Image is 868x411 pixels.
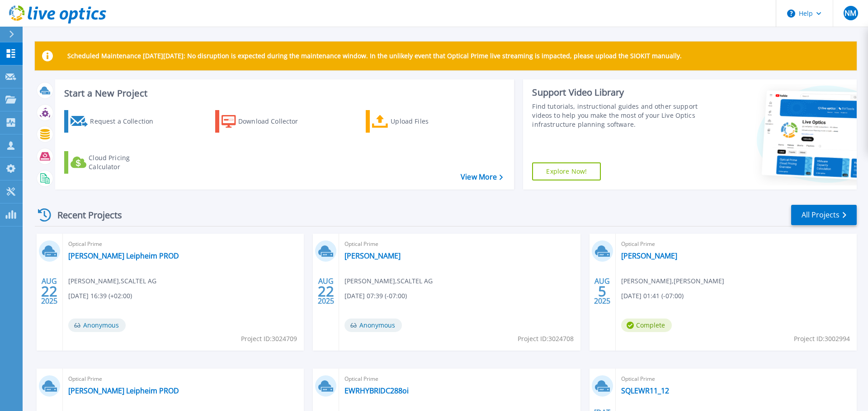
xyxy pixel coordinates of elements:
span: Anonymous [68,319,126,332]
span: [DATE] 16:39 (+02:00) [68,291,132,301]
a: [PERSON_NAME] Leipheim PROD [68,386,179,395]
a: [PERSON_NAME] [621,251,677,260]
span: [PERSON_NAME] , SCALTEL AG [344,276,433,286]
div: Find tutorials, instructional guides and other support videos to help you make the most of your L... [532,102,702,129]
span: [DATE] 01:41 (-07:00) [621,291,684,301]
span: 22 [41,287,57,295]
span: Optical Prime [344,374,575,384]
span: Project ID: 3024708 [518,334,574,344]
a: Explore Now! [532,162,601,180]
span: Anonymous [344,319,402,332]
a: View More [461,173,503,181]
div: Request a Collection [90,112,162,130]
span: Project ID: 3002994 [794,334,850,344]
div: AUG 2025 [41,275,58,308]
a: [PERSON_NAME] [344,251,401,260]
a: SQLEWR11_12 [621,386,669,395]
span: NM [844,9,856,17]
a: Cloud Pricing Calculator [64,151,165,174]
a: All Projects [791,205,857,225]
a: EWRHYBRIDC288oi [344,386,409,395]
div: Upload Files [391,112,463,130]
a: Upload Files [366,110,467,133]
span: 22 [318,287,334,295]
div: Recent Projects [35,204,134,226]
span: Optical Prime [68,239,298,249]
div: Support Video Library [532,87,702,98]
h3: Start a New Project [64,88,503,98]
span: 5 [598,287,606,295]
div: AUG 2025 [317,275,335,308]
span: [PERSON_NAME] , SCALTEL AG [68,276,156,286]
a: [PERSON_NAME] Leipheim PROD [68,251,179,260]
span: [DATE] 07:39 (-07:00) [344,291,407,301]
p: Scheduled Maintenance [DATE][DATE]: No disruption is expected during the maintenance window. In t... [67,52,682,60]
span: Complete [621,319,672,332]
div: Cloud Pricing Calculator [89,153,161,171]
span: [PERSON_NAME] , [PERSON_NAME] [621,276,724,286]
span: Optical Prime [344,239,575,249]
div: AUG 2025 [594,275,611,308]
span: Project ID: 3024709 [241,334,297,344]
div: Download Collector [238,112,311,130]
a: Request a Collection [64,110,165,133]
a: Download Collector [215,110,316,133]
span: Optical Prime [621,374,851,384]
span: Optical Prime [621,239,851,249]
span: Optical Prime [68,374,298,384]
